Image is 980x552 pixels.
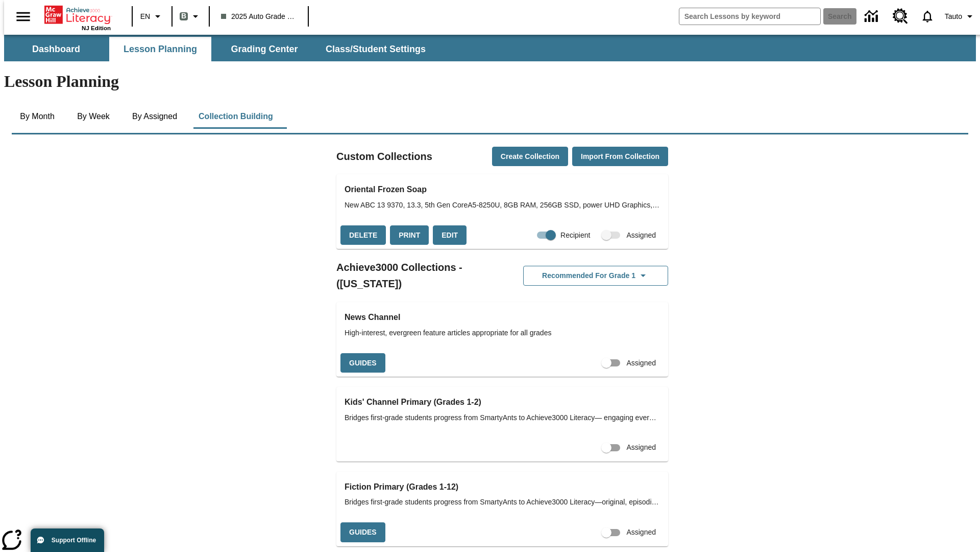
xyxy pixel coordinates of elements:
[345,310,660,325] h3: News Channel
[345,497,660,508] span: Bridges first-grade students progress from SmartyAnts to Achieve3000 Literacy—original, episodic ...
[560,230,590,241] span: Recipient
[336,259,502,292] h2: Achieve3000 Collections - ([US_STATE])
[679,8,820,25] input: search field
[626,358,656,369] span: Assigned
[390,225,429,245] button: Print, will open in a new window
[945,11,962,22] span: Tauto
[44,5,111,25] a: Home
[136,7,168,26] button: Language: EN, Select a language
[572,147,668,167] button: Import from Collection
[12,104,63,129] button: By Month
[336,148,432,165] h2: Custom Collections
[221,11,297,22] span: 2025 Auto Grade 1 B
[231,43,298,55] span: Grading Center
[626,230,656,241] span: Assigned
[340,353,385,373] button: Guides
[626,442,656,453] span: Assigned
[887,3,914,30] a: Resource Center, Will open in new tab
[5,37,107,61] button: Dashboard
[914,3,941,30] a: Notifications
[181,10,186,22] span: B
[340,522,385,542] button: Guides
[31,528,104,552] button: Support Offline
[345,395,660,409] h3: Kids' Channel Primary (Grades 1-2)
[140,11,150,22] span: EN
[326,43,426,55] span: Class/Student Settings
[190,104,281,129] button: Collection Building
[109,37,211,61] button: Lesson Planning
[4,72,976,91] h1: Lesson Planning
[213,37,315,61] button: Grading Center
[345,480,660,494] h3: Fiction Primary (Grades 1-12)
[626,527,656,538] span: Assigned
[523,266,668,286] button: Recommended for Grade 1
[317,37,434,61] button: Class/Student Settings
[941,7,980,26] button: Profile/Settings
[4,37,435,61] div: SubNavbar
[82,25,111,31] span: NJ Edition
[345,182,660,197] h3: Oriental Frozen Soap
[52,537,96,544] span: Support Offline
[8,2,38,32] button: Open side menu
[345,328,660,338] span: High-interest, evergreen feature articles appropriate for all grades
[176,7,206,26] button: Boost Class color is gray green. Change class color
[340,225,386,245] button: Delete
[68,104,119,129] button: By Week
[433,225,467,245] button: Edit
[32,43,80,55] span: Dashboard
[124,104,185,129] button: By Assigned
[44,4,111,31] div: Home
[492,147,568,167] button: Create Collection
[345,200,660,211] span: New ABC 13 9370, 13.3, 5th Gen CoreA5-8250U, 8GB RAM, 256GB SSD, power UHD Graphics, OS 10 Home, ...
[4,35,976,61] div: SubNavbar
[124,43,197,55] span: Lesson Planning
[859,3,887,31] a: Data Center
[345,412,660,423] span: Bridges first-grade students progress from SmartyAnts to Achieve3000 Literacy— engaging evergreen...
